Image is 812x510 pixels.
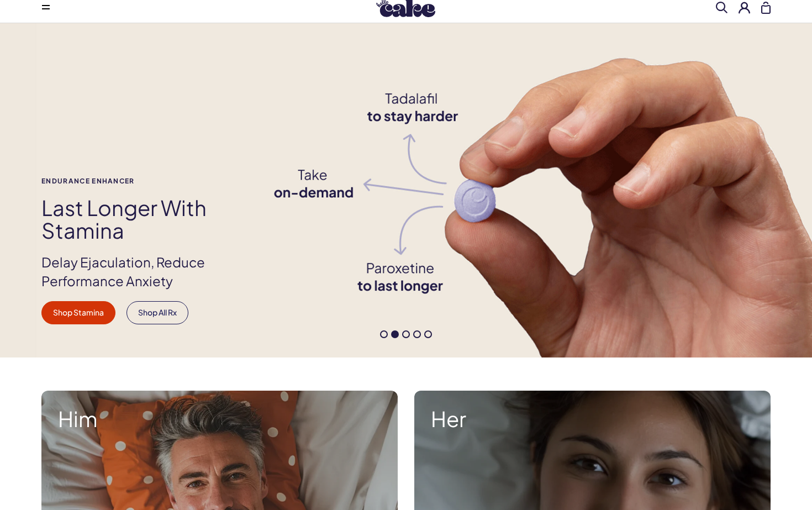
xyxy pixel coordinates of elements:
[41,301,115,324] a: Shop Stamina
[58,407,381,430] strong: Him
[41,177,252,185] span: Endurance Enhancer
[41,253,252,290] p: Delay Ejaculation, Reduce Performance Anxiety
[126,301,188,324] a: Shop All Rx
[41,196,252,243] h1: Last Longer with Stamina
[431,407,754,430] strong: Her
